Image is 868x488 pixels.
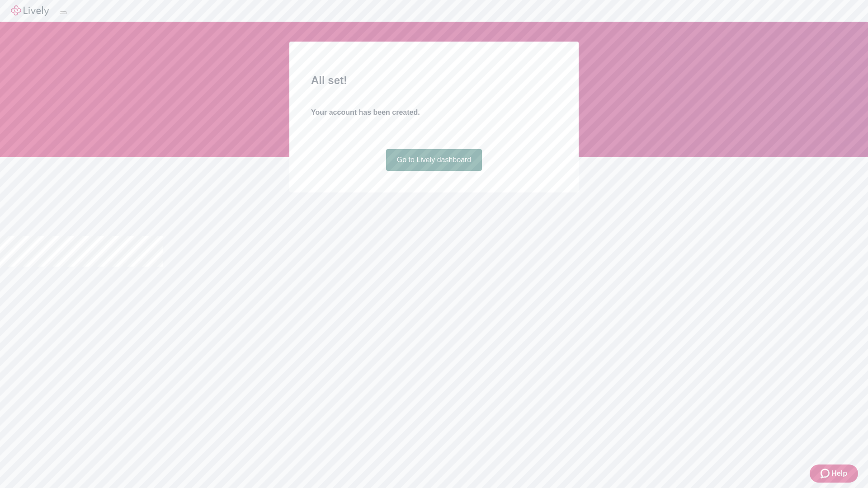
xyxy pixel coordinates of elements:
[821,468,831,479] svg: Zendesk support icon
[311,72,557,89] h2: All set!
[311,107,557,118] h4: Your account has been created.
[11,5,49,16] img: Lively
[60,11,67,14] button: Log out
[386,149,482,171] a: Go to Lively dashboard
[810,465,858,483] button: Zendesk support iconHelp
[831,468,847,479] span: Help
